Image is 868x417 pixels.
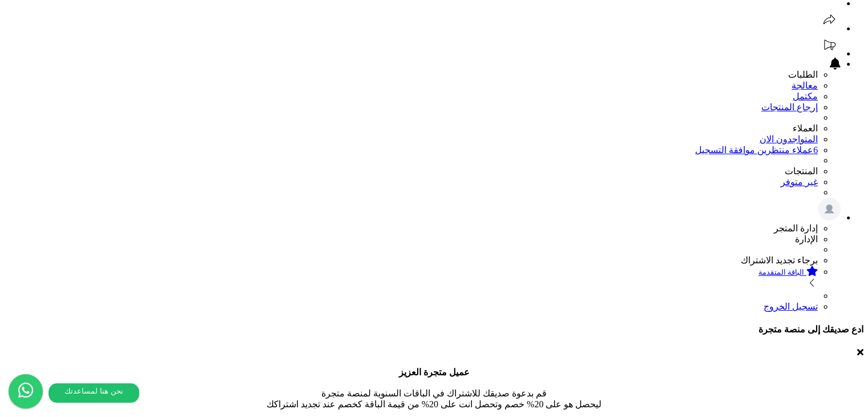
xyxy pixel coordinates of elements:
[5,80,818,91] a: معالجة
[764,302,818,311] a: تسجيل الخروج
[760,134,818,144] a: المتواجدون الان
[818,49,841,58] a: تحديثات المنصة
[761,102,818,112] a: إرجاع المنتجات
[774,223,818,233] span: إدارة المتجر
[399,367,470,377] b: عميل متجرة العزيز
[5,69,818,80] li: الطلبات
[758,268,804,276] small: الباقة المتقدمة
[5,324,863,335] h4: ادع صديقك إلى منصة متجرة
[5,166,818,177] li: المنتجات
[5,266,818,291] a: الباقة المتقدمة
[5,123,818,134] li: العملاء
[695,145,818,155] a: 6عملاء منتظرين موافقة التسجيل
[5,255,818,266] li: برجاء تجديد الاشتراك
[793,91,818,101] a: مكتمل
[5,234,818,244] li: الإدارة
[781,177,818,187] a: غير متوفر
[813,145,818,155] span: 6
